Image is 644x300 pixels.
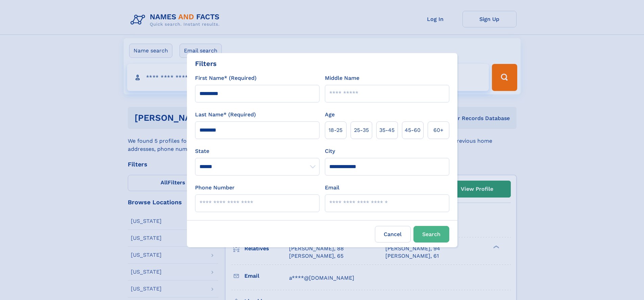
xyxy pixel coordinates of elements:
[433,126,444,134] span: 60+
[325,184,339,192] label: Email
[195,111,256,119] label: Last Name* (Required)
[375,226,411,243] label: Cancel
[195,147,319,155] label: State
[354,126,369,134] span: 25‑35
[379,126,395,134] span: 35‑45
[325,111,335,119] label: Age
[325,74,359,82] label: Middle Name
[195,59,217,69] div: Filters
[329,126,342,134] span: 18‑25
[405,126,421,134] span: 45‑60
[413,226,449,243] button: Search
[195,74,257,82] label: First Name* (Required)
[195,184,235,192] label: Phone Number
[325,147,335,155] label: City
